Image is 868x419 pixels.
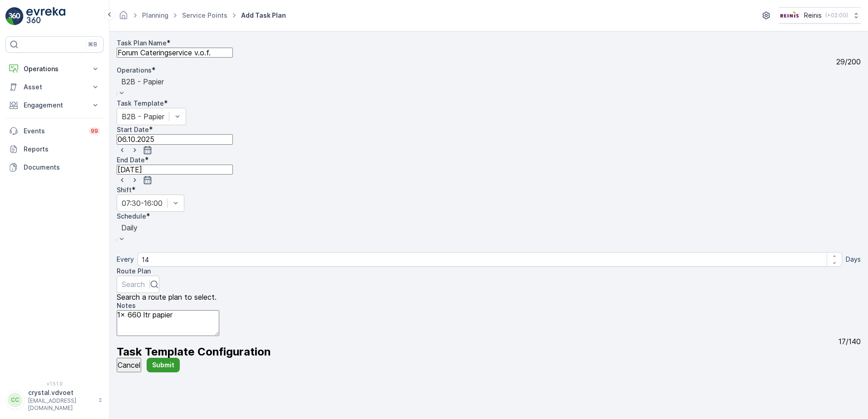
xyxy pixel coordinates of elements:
p: Reinis [804,11,822,20]
span: Search a route plan to select. [117,293,217,301]
p: Documents [24,163,100,172]
a: Events99 [5,122,104,140]
p: Operations [24,64,85,73]
button: Asset [5,78,104,96]
p: Asset [24,83,85,92]
label: Schedule [117,212,146,220]
textarea: 1x 660 ltr papier [117,310,219,336]
img: logo [5,7,24,25]
p: Engagement [24,101,85,110]
p: ⌘B [88,41,97,48]
button: Engagement [5,96,104,114]
p: Search [122,279,145,290]
label: Task Template [117,99,164,107]
label: Operations [117,66,152,74]
a: Reports [5,140,104,158]
p: crystal.vdvoet [28,388,94,397]
img: Reinis-Logo-Vrijstaand_Tekengebied-1-copy2_aBO4n7j.png [779,10,800,20]
label: Start Date [117,126,149,133]
p: Cancel [118,361,140,369]
h2: Task Template Configuration [117,346,861,358]
p: Days [846,255,861,264]
a: Service Points [182,11,227,19]
label: Notes [117,302,136,309]
p: 29 / 200 [836,58,861,66]
label: Shift [117,186,132,194]
button: Submit [147,358,180,372]
button: Reinis(+02:00) [779,7,861,24]
p: ( +02:00 ) [825,12,848,19]
button: Cancel [117,358,141,372]
a: Planning [142,11,168,19]
p: Events [24,127,84,136]
button: Operations [5,60,104,78]
a: Documents [5,158,104,176]
p: 17 / 140 [838,337,861,346]
div: CC [8,393,22,407]
a: Homepage [118,14,128,21]
p: Submit [152,361,174,370]
input: dd/mm/yyyy [117,165,233,175]
p: 99 [91,127,98,135]
span: Add Task Plan [239,11,288,20]
img: logo_light-DOdMpM7g.png [26,7,65,25]
label: Route Plan [117,267,151,275]
p: Reports [24,145,100,154]
p: Every [117,255,134,264]
label: End Date [117,156,145,164]
label: Task Plan Name [117,39,167,47]
button: CCcrystal.vdvoet[EMAIL_ADDRESS][DOMAIN_NAME] [5,388,104,412]
p: [EMAIL_ADDRESS][DOMAIN_NAME] [28,397,94,412]
input: dd/mm/yyyy [117,134,233,144]
span: v 1.51.0 [5,381,104,386]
